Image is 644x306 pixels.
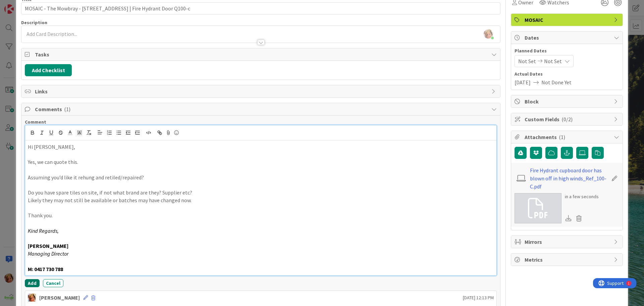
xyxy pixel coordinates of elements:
[28,189,494,196] p: Do you have spare tiles on site, if not what brand are they? Supplier etc?
[28,212,494,219] p: Thank you.
[28,266,63,272] strong: M: 0417 730 788
[35,3,37,8] div: 1
[565,214,572,223] div: Download
[515,78,531,86] span: [DATE]
[525,34,610,42] span: Dates
[43,279,63,287] button: Cancel
[28,243,68,249] strong: [PERSON_NAME]
[525,16,610,24] span: MOSAIC
[21,19,47,26] span: Description
[515,47,619,54] span: Planned Dates
[530,166,608,190] a: Fire Hydrant cupboard door has blown off in high winds_Ref_100-C.pdf
[14,1,31,9] span: Support
[28,250,68,257] em: Managing Director
[25,64,72,76] button: Add Checklist
[484,29,493,39] img: KiSwxcFcLogleto2b8SsqFMDUcOqpmCz.jpg
[541,78,572,86] span: Not Done Yet
[544,57,562,65] span: Not Set
[28,158,494,166] p: Yes, we can quote this.
[28,294,36,302] img: KD
[515,71,619,78] span: Actual Dates
[28,227,59,234] em: Kind Regards,
[525,115,610,123] span: Custom Fields
[28,196,494,204] p: Likely they may not still be available or batches may have changed now.
[28,143,494,151] p: Hi [PERSON_NAME],
[559,134,565,140] span: ( 1 )
[565,193,599,200] div: in a few seconds
[463,294,494,301] span: [DATE] 12:13 PM
[525,97,610,105] span: Block
[525,256,610,264] span: Metrics
[28,174,494,181] p: Assuming you’d like it rehung and retiled/repaired?
[25,279,40,287] button: Add
[525,238,610,246] span: Mirrors
[25,119,46,125] span: Comment
[39,294,80,302] div: [PERSON_NAME]
[21,2,500,14] input: type card name here...
[35,87,488,95] span: Links
[35,50,488,58] span: Tasks
[35,105,488,113] span: Comments
[64,106,70,113] span: ( 1 )
[525,133,610,141] span: Attachments
[561,116,573,123] span: ( 0/2 )
[518,57,536,65] span: Not Set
